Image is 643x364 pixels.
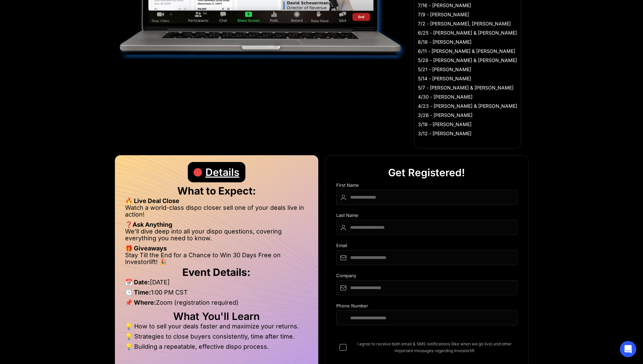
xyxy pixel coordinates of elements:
li: Zoom (registration required) [125,299,308,309]
li: 💡 Building a repeatable, effective dispo process. [125,343,308,350]
strong: 🎁 Giveaways [125,245,167,252]
li: Watch a world-class dispo closer sell one of your deals live in action! [125,204,308,221]
li: [DATE] [125,279,308,289]
strong: Event Details: [182,266,250,278]
span: I agree to receive both email & SMS notifications (like when we go live) and other important mess... [352,341,517,354]
strong: What to Expect: [177,185,256,197]
div: Get Registered! [388,162,465,183]
strong: 📌 Where: [125,299,156,306]
strong: 📅 Date: [125,279,150,286]
div: Details [205,162,239,182]
li: 💡 Strategies to close buyers consistently, time after time. [125,333,308,343]
li: We’ll dive deep into all your dispo questions, covering everything you need to know. [125,228,308,245]
li: Stay Till the End for a Chance to Win 30 Days Free on Investorlift! 🎉 [125,252,308,265]
li: 1:00 PM CST [125,289,308,299]
div: Last Name [336,213,517,220]
h2: What You'll Learn [125,313,308,320]
strong: ❓Ask Anything [125,221,172,228]
div: Company [336,273,517,280]
div: First Name [336,183,517,190]
div: Phone Number [336,303,517,310]
div: Open Intercom Messenger [620,341,636,357]
div: Email [336,243,517,250]
strong: 🕒 Time: [125,289,151,296]
li: 💡 How to sell your deals faster and maximize your returns. [125,323,308,333]
strong: 🔥 Live Deal Close [125,197,179,204]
